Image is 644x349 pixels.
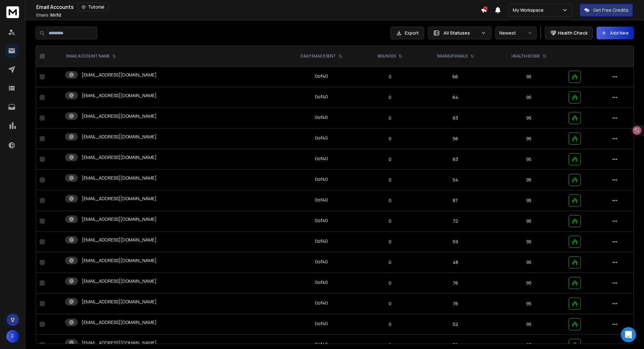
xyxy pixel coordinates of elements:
p: 0 [366,156,414,162]
p: [EMAIL_ADDRESS][DOMAIN_NAME] [82,113,157,119]
td: 95 [493,293,565,314]
div: 0 of 40 [315,155,328,162]
p: 0 [366,321,414,327]
div: 0 of 40 [315,238,328,244]
button: Newest [495,27,537,39]
td: 95 [493,170,565,190]
td: 95 [493,149,565,170]
p: Emails : [36,13,61,18]
p: 0 [366,300,414,307]
td: 54 [418,170,493,190]
div: 0 of 40 [315,94,328,100]
td: 76 [418,273,493,293]
p: WARMUP EMAILS [437,54,468,59]
td: 63 [418,149,493,170]
p: Health Check [558,30,587,36]
p: [EMAIL_ADDRESS][DOMAIN_NAME] [82,175,157,181]
p: HEALTH SCORE [512,54,540,59]
div: 0 of 40 [315,320,328,327]
p: 0 [366,342,414,348]
td: 95 [493,128,565,149]
button: Tutorial [78,3,108,11]
p: [EMAIL_ADDRESS][DOMAIN_NAME] [82,92,157,99]
p: 0 [366,115,414,121]
p: DAILY EMAILS SENT [301,54,336,59]
p: [EMAIL_ADDRESS][DOMAIN_NAME] [82,154,157,161]
div: 0 of 40 [315,341,328,347]
button: Export [390,27,424,39]
p: [EMAIL_ADDRESS][DOMAIN_NAME] [82,299,157,305]
td: 64 [418,87,493,108]
p: 0 [366,239,414,245]
button: F [6,330,19,343]
div: 0 of 40 [315,176,328,182]
p: 0 [366,135,414,142]
div: Email Accounts [36,3,481,11]
p: [EMAIL_ADDRESS][DOMAIN_NAME] [82,257,157,264]
p: [EMAIL_ADDRESS][DOMAIN_NAME] [82,237,157,243]
td: 95 [493,67,565,87]
td: 95 [493,108,565,128]
p: 0 [366,177,414,183]
p: 0 [366,197,414,204]
div: 0 of 40 [315,300,328,306]
button: Health Check [545,27,593,39]
td: 95 [493,211,565,232]
td: 59 [418,232,493,252]
p: 0 [366,259,414,266]
p: 0 [366,280,414,286]
p: All Statuses [444,30,478,36]
p: My Workspace [513,7,546,13]
td: 95 [493,232,565,252]
div: 0 of 40 [315,279,328,286]
td: 95 [493,87,565,108]
td: 76 [418,293,493,314]
td: 95 [493,190,565,211]
button: Get Free Credits [580,4,633,16]
p: [EMAIL_ADDRESS][DOMAIN_NAME] [82,319,157,326]
p: [EMAIL_ADDRESS][DOMAIN_NAME] [82,278,157,284]
div: Open Intercom Messenger [621,327,636,342]
div: 0 of 40 [315,73,328,79]
div: 0 of 40 [315,197,328,203]
p: [EMAIL_ADDRESS][DOMAIN_NAME] [82,216,157,222]
p: [EMAIL_ADDRESS][DOMAIN_NAME] [82,72,157,78]
td: 48 [418,252,493,273]
td: 87 [418,190,493,211]
td: 66 [418,67,493,87]
td: 52 [418,314,493,335]
span: 50 / 52 [50,12,61,18]
div: 0 of 40 [315,114,328,121]
td: 63 [418,108,493,128]
p: [EMAIL_ADDRESS][DOMAIN_NAME] [82,134,157,140]
p: Get Free Credits [593,7,628,13]
div: 0 of 40 [315,217,328,224]
div: EMAIL ACCOUNT NAME [66,54,116,59]
td: 95 [493,314,565,335]
td: 95 [493,273,565,293]
p: BOUNCES [378,54,396,59]
div: 0 of 40 [315,135,328,141]
p: 0 [366,218,414,224]
button: Add New [597,27,634,39]
p: 0 [366,74,414,80]
td: 56 [418,128,493,149]
p: 0 [366,94,414,101]
div: 0 of 40 [315,259,328,265]
p: [EMAIL_ADDRESS][DOMAIN_NAME] [82,340,157,346]
td: 72 [418,211,493,232]
p: [EMAIL_ADDRESS][DOMAIN_NAME] [82,195,157,202]
td: 95 [493,252,565,273]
